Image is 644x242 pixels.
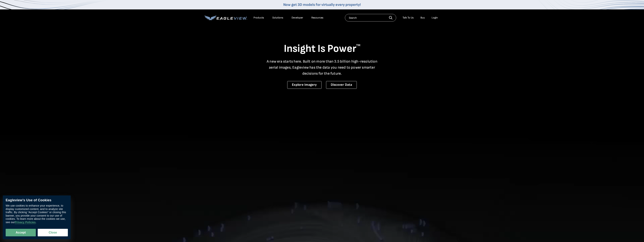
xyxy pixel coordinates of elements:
[311,16,323,19] div: Resources
[292,16,303,19] a: Developer
[287,81,322,89] a: Explore Imagery
[15,221,35,224] a: Privacy Policies
[6,198,68,202] div: Eagleview’s Use of Cookies
[38,229,68,236] button: Close
[326,81,357,89] a: Discover Data
[345,14,396,21] input: Search
[356,44,360,47] sup: TM
[6,204,68,224] div: We use cookies to enhance your experience, to display customized content, and to analyze site tra...
[204,42,440,55] h1: Insight Is Power
[403,16,414,19] div: Talk To Us
[432,16,438,19] div: Login
[272,16,283,19] div: Solutions
[283,2,361,7] a: Now get 3D models for virtually every property!
[264,58,380,77] p: A new era starts here. Built on more than 3.5 billion high-resolution aerial images, Eagleview ha...
[253,16,264,19] div: Products
[420,16,425,19] a: Buy
[6,229,36,236] button: Accept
